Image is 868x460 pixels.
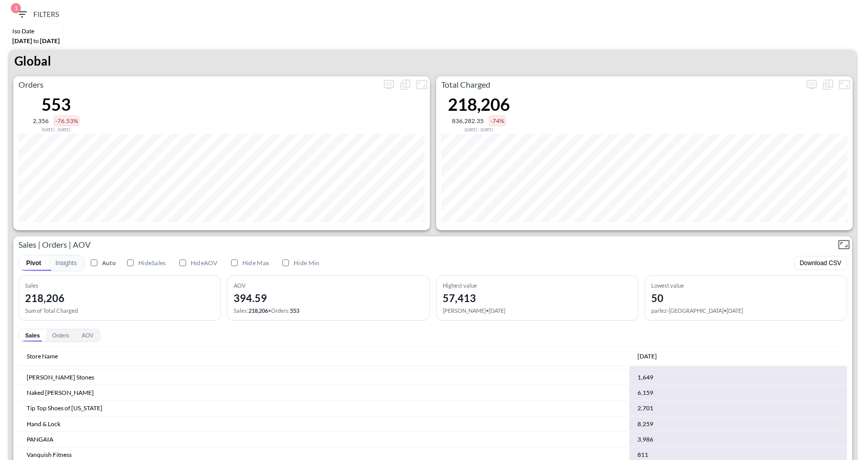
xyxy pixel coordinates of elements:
button: AOV [75,329,99,342]
span: [DATE] [DATE] [12,37,60,45]
td: 3,986 [629,432,847,447]
div: Store Name [27,350,58,363]
div: 553 [33,94,79,114]
div: Sum of Total Charged [25,307,214,314]
td: PANGAIA [18,432,629,447]
input: Hide Max [231,259,238,266]
label: Hide Highest value card [226,256,272,270]
input: HideSales [127,259,134,266]
input: Hide Min [282,259,289,266]
div: [PERSON_NAME] • [DATE] [443,307,632,314]
button: Pivot [19,255,48,271]
div: Compared to Oct 02, 2025 - Oct 04, 2025 [448,126,510,132]
input: Auto [91,259,97,266]
td: 2,701 [629,401,847,416]
td: 1,649 [629,370,847,385]
div: AOV [234,282,423,289]
span: Oct 2025 [637,350,670,363]
span: Display settings [803,76,820,93]
button: Sales [19,329,46,342]
button: Fullscreen [836,76,853,93]
div: 218,206 [25,292,65,304]
button: 1Filters [12,5,63,24]
div: 50 [651,292,664,304]
div: Pivot values [18,329,100,342]
div: Show as… [820,76,836,93]
button: more [803,76,820,93]
span: Display settings [381,76,397,93]
div: Visibility toggles [122,256,323,270]
p: Sales | Orders | AOV [13,238,836,251]
td: Tip Top Shoes of [US_STATE] [18,401,629,416]
div: Compared to Oct 02, 2025 - Oct 04, 2025 [33,126,79,132]
div: 218,206 [448,94,510,114]
input: HideAOV [179,259,186,266]
span: 218,206 [249,307,268,314]
span: Filters [16,8,59,21]
label: Hide Total card [122,256,169,270]
div: -74% [489,115,506,126]
div: 57,413 [443,292,476,304]
p: Orders [13,78,381,91]
div: Sales [25,282,214,289]
span: 1 [11,3,21,13]
span: to [33,37,39,45]
div: Highest value [443,282,632,289]
div: Sales : • Orders : [234,307,423,314]
button: Insights [48,255,84,271]
td: [PERSON_NAME] Stones [18,370,629,385]
div: Oct 2025 [637,350,657,363]
td: 8,259 [629,416,847,432]
div: 394.59 [234,292,267,304]
div: parlez-[GEOGRAPHIC_DATA] • [DATE] [651,307,840,314]
span: 553 [290,307,299,314]
td: Hand & Lock [18,416,629,432]
div: 2,356 [33,117,49,125]
button: Fullscreen [414,76,430,93]
div: Lowest value [651,282,840,289]
div: Show as… [397,76,414,93]
td: Naked [PERSON_NAME] [18,385,629,401]
button: Download CSV [794,256,847,270]
td: 6,159 [629,385,847,401]
div: Iso Date [12,27,60,35]
div: -76.53% [54,115,79,126]
span: Store Name [27,350,71,363]
label: Hide Average card [174,256,221,270]
p: Global [14,52,51,70]
label: Hide Lowest value card [277,256,322,270]
button: more [381,76,397,93]
button: Orders [46,329,76,342]
p: Total Charged [436,78,803,91]
button: Fullscreen [836,236,852,253]
label: Auto [89,258,116,268]
div: 836,282.35 [452,117,484,125]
